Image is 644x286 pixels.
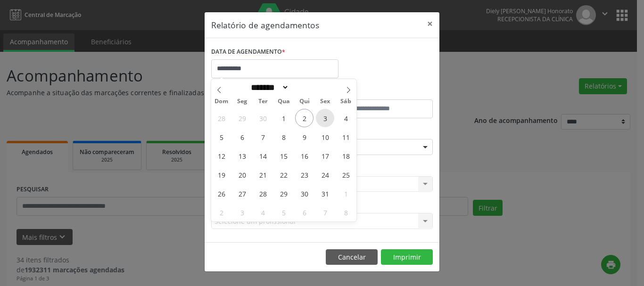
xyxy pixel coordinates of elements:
[212,184,231,203] span: Outubro 26, 2025
[421,12,439,35] button: Close
[212,165,231,184] span: Outubro 19, 2025
[233,128,251,146] span: Outubro 6, 2025
[337,147,355,165] span: Outubro 18, 2025
[295,203,314,221] span: Novembro 6, 2025
[337,109,355,127] span: Outubro 4, 2025
[233,165,251,184] span: Outubro 20, 2025
[273,98,294,105] span: Qua
[233,184,251,203] span: Outubro 27, 2025
[336,98,356,105] span: Sáb
[254,147,272,165] span: Outubro 14, 2025
[381,249,433,265] button: Imprimir
[295,147,314,165] span: Outubro 16, 2025
[316,147,334,165] span: Outubro 17, 2025
[254,109,272,127] span: Setembro 30, 2025
[337,165,355,184] span: Outubro 25, 2025
[274,203,293,221] span: Novembro 5, 2025
[274,128,293,146] span: Outubro 8, 2025
[316,184,334,203] span: Outubro 31, 2025
[212,147,231,165] span: Outubro 12, 2025
[254,128,272,146] span: Outubro 7, 2025
[274,184,293,203] span: Outubro 29, 2025
[232,98,253,105] span: Seg
[337,184,355,203] span: Novembro 1, 2025
[254,203,272,221] span: Novembro 4, 2025
[254,165,272,184] span: Outubro 21, 2025
[294,98,315,105] span: Qui
[233,109,251,127] span: Setembro 29, 2025
[295,165,314,184] span: Outubro 23, 2025
[233,203,251,221] span: Novembro 3, 2025
[233,147,251,165] span: Outubro 13, 2025
[274,147,293,165] span: Outubro 15, 2025
[326,249,378,265] button: Cancelar
[316,109,334,127] span: Outubro 3, 2025
[211,98,232,105] span: Dom
[212,128,231,146] span: Outubro 5, 2025
[248,82,289,92] select: Month
[316,128,334,146] span: Outubro 10, 2025
[212,109,231,127] span: Setembro 28, 2025
[295,128,314,146] span: Outubro 9, 2025
[316,203,334,221] span: Novembro 7, 2025
[274,165,293,184] span: Outubro 22, 2025
[295,184,314,203] span: Outubro 30, 2025
[289,82,320,92] input: Year
[315,98,336,105] span: Sex
[274,109,293,127] span: Outubro 1, 2025
[211,19,319,31] h5: Relatório de agendamentos
[324,85,433,99] label: ATÉ
[337,128,355,146] span: Outubro 11, 2025
[253,98,273,105] span: Ter
[254,184,272,203] span: Outubro 28, 2025
[212,203,231,221] span: Novembro 2, 2025
[295,109,314,127] span: Outubro 2, 2025
[211,45,285,59] label: DATA DE AGENDAMENTO
[316,165,334,184] span: Outubro 24, 2025
[337,203,355,221] span: Novembro 8, 2025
